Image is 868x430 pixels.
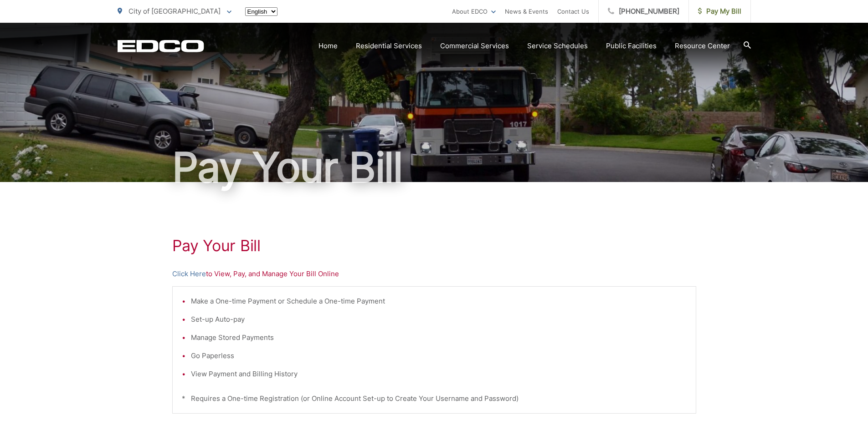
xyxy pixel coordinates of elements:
[356,40,422,51] a: Residential Services
[698,6,741,17] span: Pay My Bill
[191,350,687,361] li: Go Paperless
[505,6,548,17] a: News & Events
[440,40,509,51] a: Commercial Services
[118,145,751,190] h1: Pay Your Bill
[675,40,730,51] a: Resource Center
[118,40,204,52] a: EDCD logo. Return to the homepage.
[452,6,496,17] a: About EDCO
[172,237,696,255] h1: Pay Your Bill
[191,369,687,379] li: View Payment and Billing History
[191,332,687,343] li: Manage Stored Payments
[557,6,589,17] a: Contact Us
[191,314,687,325] li: Set-up Auto-pay
[191,296,687,307] li: Make a One-time Payment or Schedule a One-time Payment
[128,7,221,15] span: City of [GEOGRAPHIC_DATA]
[318,40,338,51] a: Home
[172,268,696,279] p: to View, Pay, and Manage Your Bill Online
[182,393,687,404] p: * Requires a One-time Registration (or Online Account Set-up to Create Your Username and Password)
[245,7,277,16] select: Select a language
[606,40,657,51] a: Public Facilities
[527,40,588,51] a: Service Schedules
[172,268,206,279] a: Click Here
